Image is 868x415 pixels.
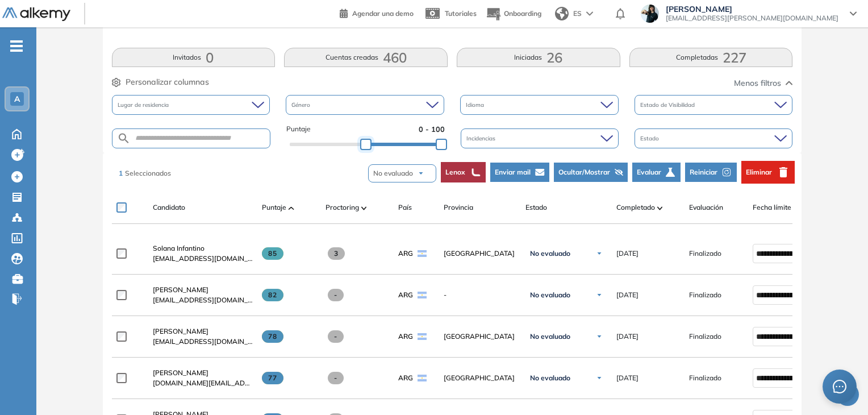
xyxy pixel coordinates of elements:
[746,167,772,177] span: Eliminar
[125,169,171,177] span: Seleccionados
[373,168,413,179] span: No evaluado
[530,374,570,383] span: No evaluado
[734,77,781,89] span: Menos filtros
[445,9,477,18] span: Tutoriales
[490,163,549,182] button: Enviar mail
[361,206,367,210] img: [missing "en.ARROW_ALT" translation]
[10,45,23,47] i: -
[635,128,792,148] div: Estado
[596,333,603,340] img: Ícono de flecha
[398,331,413,342] span: ARG
[632,163,681,182] button: Evaluar
[689,202,723,213] span: Evaluación
[616,331,639,342] span: [DATE]
[530,332,570,341] span: No evaluado
[689,373,721,383] span: Finalizado
[262,247,284,260] span: 85
[640,101,697,109] span: Estado de Visibilidad
[153,244,205,252] span: Solana Infantino
[398,202,412,213] span: País
[262,330,284,343] span: 78
[460,95,619,115] div: Idioma
[530,290,570,300] span: No evaluado
[573,9,582,19] span: ES
[690,167,717,177] span: Reiniciar
[262,202,286,213] span: Puntaje
[153,378,253,388] span: [DOMAIN_NAME][EMAIL_ADDRESS][DOMAIN_NAME]
[418,250,427,257] img: ARG
[112,48,276,67] button: Invitados0
[117,131,131,146] img: SEARCH_ALT
[418,170,424,177] img: arrow
[685,163,737,182] button: Reiniciar
[753,202,791,213] span: Fecha límite
[470,167,481,178] img: lenox.jpg
[328,372,344,384] span: -
[444,331,516,342] span: [GEOGRAPHIC_DATA]
[153,327,208,335] span: [PERSON_NAME]
[637,167,661,177] span: Evaluar
[833,380,846,393] span: message
[689,248,721,259] span: Finalizado
[596,250,603,257] img: Ícono de flecha
[616,248,639,259] span: [DATE]
[666,5,838,14] span: [PERSON_NAME]
[657,206,663,210] img: [missing "en.ARROW_ALT" translation]
[112,95,270,115] div: Lugar de residencia
[504,9,541,18] span: Onboarding
[262,372,284,384] span: 77
[596,375,603,381] img: Ícono de flecha
[153,243,253,254] a: Solana Infantino
[284,48,448,67] button: Cuentas creadas460
[398,290,413,300] span: ARG
[340,6,414,19] a: Agendar una demo
[466,134,498,143] span: Incidencias
[445,167,465,177] span: Lenox
[419,124,445,135] span: 0 - 100
[14,94,20,103] span: A
[466,101,486,109] span: Idioma
[118,101,171,109] span: Lugar de residencia
[153,295,253,305] span: [EMAIL_ADDRESS][DOMAIN_NAME]
[289,206,294,210] img: [missing "en.ARROW_ALT" translation]
[286,124,311,135] span: Puntaje
[616,373,639,383] span: [DATE]
[444,373,516,383] span: [GEOGRAPHIC_DATA]
[441,162,486,182] button: Lenox
[126,76,209,88] span: Personalizar columnas
[444,248,516,259] span: [GEOGRAPHIC_DATA]
[418,375,427,381] img: ARG
[444,290,516,300] span: -
[418,292,427,298] img: ARG
[352,9,414,18] span: Agendar una demo
[461,128,619,148] div: Incidencias
[153,368,253,378] a: [PERSON_NAME]
[555,7,569,20] img: world
[586,11,593,16] img: arrow
[119,169,123,177] span: 1
[554,163,628,182] button: Ocultar/Mostrar
[734,77,792,89] button: Menos filtros
[495,167,531,177] span: Enviar mail
[153,285,208,294] span: [PERSON_NAME]
[262,289,284,301] span: 82
[689,331,721,342] span: Finalizado
[444,202,473,213] span: Provincia
[398,248,413,259] span: ARG
[153,368,208,377] span: [PERSON_NAME]
[689,290,721,300] span: Finalizado
[328,330,344,343] span: -
[558,167,610,177] span: Ocultar/Mostrar
[153,337,253,347] span: [EMAIL_ADDRESS][DOMAIN_NAME]
[328,247,345,260] span: 3
[640,134,661,143] span: Estado
[2,7,70,22] img: Logo
[286,95,444,115] div: Género
[328,289,344,301] span: -
[530,249,570,258] span: No evaluado
[112,76,209,88] button: Personalizar columnas
[153,326,253,337] a: [PERSON_NAME]
[635,95,793,115] div: Estado de Visibilidad
[398,373,413,383] span: ARG
[486,2,541,26] button: Onboarding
